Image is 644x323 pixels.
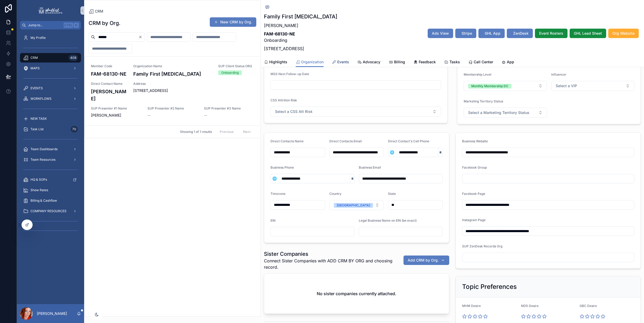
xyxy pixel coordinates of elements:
[74,23,78,27] span: K
[462,218,485,222] span: Instagram Page
[462,304,481,308] span: MHM Desire
[91,70,127,77] h4: FAM-68130-NE
[570,29,606,38] button: GHL Lead Sheet
[28,23,62,27] span: Jump to...
[38,6,63,15] img: App logo
[462,165,487,169] span: Facebook Group
[270,192,285,196] span: Timezone
[264,57,287,68] a: Highlights
[180,130,212,134] span: Showing 1 of 1 results
[133,70,212,77] h4: Family First [MEDICAL_DATA]
[464,99,503,103] span: Marketing Territory Status
[221,70,239,75] div: Onboarding
[30,117,47,121] span: NEW TASK
[91,88,127,102] h4: [PERSON_NAME]
[301,59,324,65] span: Organization
[91,113,141,118] span: [PERSON_NAME]
[507,59,514,65] span: App
[608,29,639,38] button: Org Website
[413,57,436,68] a: Feedback
[20,124,81,134] a: Task List70
[271,174,278,183] button: Select Button
[317,290,396,297] h2: No sister companies currently attached.
[133,64,212,68] span: Organization Name
[462,244,502,248] span: SUP ZenDesk Records Org
[30,199,57,203] span: Billing & Cashflow
[30,158,55,162] span: Team Resources
[464,72,491,76] span: Membership Level
[17,29,84,242] div: scrollable content
[390,150,394,155] span: 🌐
[138,35,145,39] button: Clear
[264,22,337,29] p: [PERSON_NAME]
[432,31,449,36] span: Ads View
[521,304,539,308] span: NDD Desire
[91,82,127,86] span: Direct Contact Name
[556,83,577,88] span: Select a VIP
[30,97,52,101] span: WORKFLOWS
[20,21,81,29] button: Jump to...CtrlK
[204,113,207,118] span: --
[20,155,81,164] a: Team Resources
[359,165,381,169] span: Business Email
[275,109,313,114] span: Select a CSS Att Risk
[455,29,476,38] button: Stripe
[612,31,635,36] span: Org Website
[30,178,47,182] span: HQ & SOPs
[20,206,81,216] a: COMPANY RESOURCES
[20,185,81,195] a: Show Rates
[30,86,43,90] span: EVENTS
[337,203,370,208] div: [GEOGRAPHIC_DATA]
[394,59,405,65] span: Billing
[270,72,309,76] span: MSS Next Follow-up Date
[403,256,449,265] button: Add CRM by Org.
[210,17,256,27] button: New CRM by Org.
[332,57,349,68] a: Events
[264,31,337,43] p: Onboarding
[388,192,396,196] span: State
[20,144,81,154] a: Team Dashboards
[30,209,67,213] span: COMPANY RESOURCES
[30,36,46,40] span: My Profile
[502,57,514,68] a: App
[270,218,275,222] span: EIN
[357,57,380,68] a: Advocacy
[270,107,441,117] button: Select Button
[468,110,529,115] span: Select a Marketing Territory Status
[272,176,277,181] span: 🌐
[30,56,38,60] span: CRM
[269,59,287,65] span: Highlights
[204,106,254,111] span: SUP Presenter #3 Name
[507,29,533,38] button: ZenDesk
[95,9,103,14] span: CRM
[363,59,380,65] span: Advocacy
[85,57,260,125] a: Member CodeFAM-68130-NEOrganization NameFamily First [MEDICAL_DATA]SUP Client Status ORGOnboardin...
[147,113,151,118] span: --
[69,55,78,61] div: 408
[464,108,547,118] button: Select Button
[389,57,405,68] a: Billing
[20,53,81,62] a: CRM408
[89,19,120,27] h1: CRM by Org.
[264,250,401,258] h1: Sister Companies
[551,72,566,76] span: Influencer
[329,139,362,143] span: Direct Contacts Email
[329,200,384,210] button: Select Button
[264,258,401,270] span: Connect Sister Companies with ADD CRM BY ORG and choosing record.
[264,13,337,20] h1: Family First [MEDICAL_DATA]
[20,175,81,184] a: HQ & SOPs
[471,84,508,88] div: Monthly Membership DC
[264,45,337,52] p: [STREET_ADDRESS]
[91,106,141,111] span: SUP Presenter #1 Name
[462,283,517,291] h2: Topic Preferences
[20,94,81,103] a: WORKFLOWS
[419,59,436,65] span: Feedback
[133,82,254,86] span: Address
[428,29,453,38] button: Ads View
[580,304,597,308] span: GBC Desire
[478,29,505,38] button: GHL App
[539,31,563,36] span: Event Rosters
[359,218,417,222] span: Legal Business Name on EIN (be exact)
